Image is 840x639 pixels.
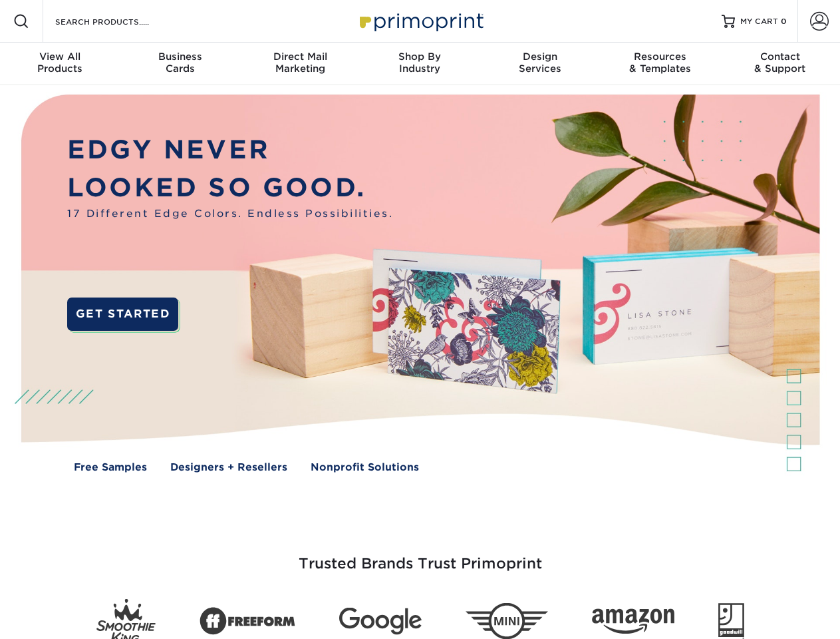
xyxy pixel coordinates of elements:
a: Direct MailMarketing [240,43,360,85]
div: Marketing [240,51,360,75]
span: Design [480,51,600,63]
img: Amazon [592,609,674,634]
a: Free Samples [74,460,147,475]
a: Nonprofit Solutions [311,460,419,475]
p: EDGY NEVER [67,131,393,169]
p: LOOKED SO GOOD. [67,169,393,207]
div: Services [480,51,600,75]
img: Google [339,608,422,635]
span: Shop By [360,51,480,63]
span: Business [120,51,239,63]
span: MY CART [740,16,778,27]
span: Direct Mail [240,51,360,63]
a: BusinessCards [120,43,239,85]
h3: Trusted Brands Trust Primoprint [31,523,809,588]
div: & Support [720,51,840,75]
a: GET STARTED [67,298,178,331]
input: SEARCH PRODUCTS..... [54,13,184,29]
span: 17 Different Edge Colors. Endless Possibilities. [67,206,393,222]
a: Designers + Resellers [170,460,287,475]
span: Resources [600,51,720,63]
span: 0 [781,17,787,26]
div: Cards [120,51,239,75]
a: Resources& Templates [600,43,720,85]
a: Contact& Support [720,43,840,85]
div: Industry [360,51,480,75]
a: DesignServices [480,43,600,85]
span: Contact [720,51,840,63]
img: Primoprint [354,7,487,35]
img: Goodwill [718,603,744,639]
div: & Templates [600,51,720,75]
a: Shop ByIndustry [360,43,480,85]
